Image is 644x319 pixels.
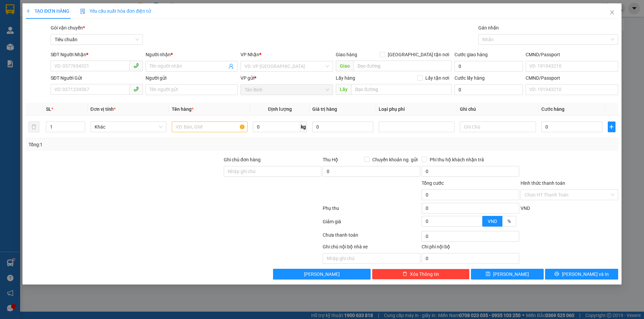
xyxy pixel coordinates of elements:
[385,51,452,58] span: [GEOGRAPHIC_DATA] tận nơi
[336,84,351,95] span: Lấy
[95,122,162,132] span: Khác
[460,122,536,132] input: Ghi Chú
[521,180,565,186] label: Hình thức thanh toán
[609,10,615,15] span: close
[323,157,338,162] span: Thu Hộ
[29,141,249,148] div: Tổng: 1
[422,243,519,253] div: Chi phí nội bộ
[351,84,452,95] input: Dọc đường
[51,74,143,82] div: SĐT Người Gửi
[526,51,618,58] div: CMND/Passport
[51,25,85,30] span: Gói vận chuyển
[224,157,261,162] label: Ghi chú đơn hàng
[268,106,292,112] span: Định lượng
[245,85,329,95] span: Tân Bình
[312,122,373,132] input: 0
[454,61,523,72] input: Cước giao hàng
[427,156,487,163] span: Phí thu hộ khách nhận trả
[224,166,321,177] input: Ghi chú đơn hàng
[146,51,238,58] div: Người nhận
[370,156,420,163] span: Chuyển khoản ng. gửi
[336,61,354,71] span: Giao
[372,269,470,280] button: deleteXóa Thông tin
[410,270,439,278] span: Xóa Thông tin
[422,180,444,186] span: Tổng cước
[478,25,499,30] label: Gán nhãn
[521,206,530,211] span: VND
[229,64,234,69] span: user-add
[323,243,420,253] div: Ghi chú nội bộ nhà xe
[336,52,357,57] span: Giao hàng
[526,74,618,82] div: CMND/Passport
[376,103,457,116] th: Loại phụ phí
[354,61,452,71] input: Dọc đường
[312,106,337,112] span: Giá trị hàng
[273,269,371,280] button: [PERSON_NAME]
[471,269,544,280] button: save[PERSON_NAME]
[545,269,618,280] button: printer[PERSON_NAME] và In
[454,75,485,81] label: Cước lấy hàng
[146,74,238,82] div: Người gửi
[91,106,116,112] span: Đơn vị tính
[133,63,139,68] span: phone
[603,3,622,22] button: Close
[488,219,497,224] span: VND
[323,253,420,264] input: Nhập ghi chú
[300,122,307,132] span: kg
[554,271,559,277] span: printer
[336,75,355,81] span: Lấy hàng
[458,103,539,116] th: Ghi chú
[55,34,139,45] span: Tiêu chuẩn
[454,84,523,95] input: Cước lấy hàng
[562,270,609,278] span: [PERSON_NAME] và In
[51,51,143,58] div: SĐT Người Nhận
[322,231,421,243] div: Chưa thanh toán
[172,106,194,112] span: Tên hàng
[608,122,615,132] button: plus
[26,9,31,13] span: plus
[80,8,151,14] span: Yêu cầu xuất hóa đơn điện tử
[454,52,488,57] label: Cước giao hàng
[241,52,260,57] span: VP Nhận
[29,122,39,132] button: delete
[241,74,333,82] div: VP gửi
[46,106,52,112] span: SL
[133,86,139,92] span: phone
[80,9,86,14] img: icon
[423,74,452,82] span: Lấy tận nơi
[486,271,491,277] span: save
[322,218,421,230] div: Giảm giá
[608,124,615,130] span: plus
[402,271,407,277] span: delete
[304,270,340,278] span: [PERSON_NAME]
[541,106,565,112] span: Cước hàng
[172,122,248,132] input: VD: Bàn, Ghế
[493,270,529,278] span: [PERSON_NAME]
[322,205,421,216] div: Phụ thu
[507,219,511,224] span: %
[26,8,69,14] span: TẠO ĐƠN HÀNG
